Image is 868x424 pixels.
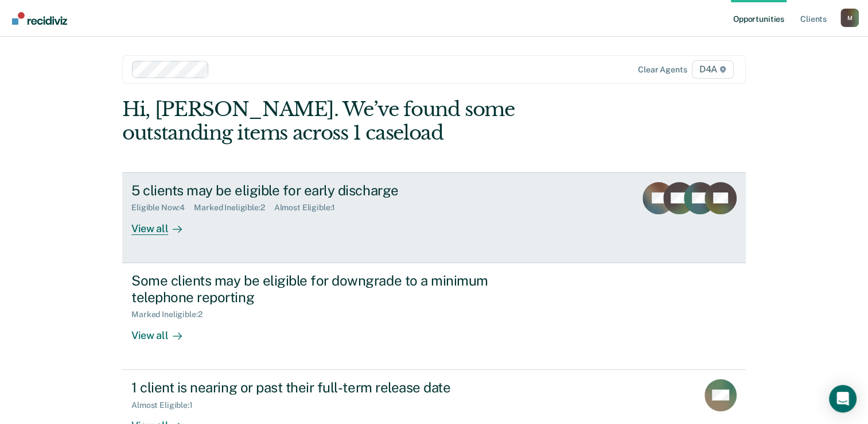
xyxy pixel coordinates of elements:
div: M [840,9,859,27]
img: Recidiviz [12,12,67,25]
div: Some clients may be eligible for downgrade to a minimum telephone reporting [131,272,534,306]
div: Clear agents [638,65,687,75]
div: View all [131,319,196,342]
div: Almost Eligible : 1 [274,203,345,213]
button: Profile dropdown button [840,9,859,27]
div: Marked Ineligible : 2 [194,203,274,213]
div: Almost Eligible : 1 [131,400,202,410]
div: Open Intercom Messenger [829,385,857,413]
a: Some clients may be eligible for downgrade to a minimum telephone reportingMarked Ineligible:2Vie... [122,263,746,370]
div: 1 client is nearing or past their full-term release date [131,379,534,396]
div: Marked Ineligible : 2 [131,310,211,319]
div: 5 clients may be eligible for early discharge [131,182,534,199]
div: Eligible Now : 4 [131,203,194,213]
div: Hi, [PERSON_NAME]. We’ve found some outstanding items across 1 caseload [122,98,621,145]
div: View all [131,213,196,235]
a: 5 clients may be eligible for early dischargeEligible Now:4Marked Ineligible:2Almost Eligible:1Vi... [122,172,746,263]
span: D4A [692,60,734,79]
